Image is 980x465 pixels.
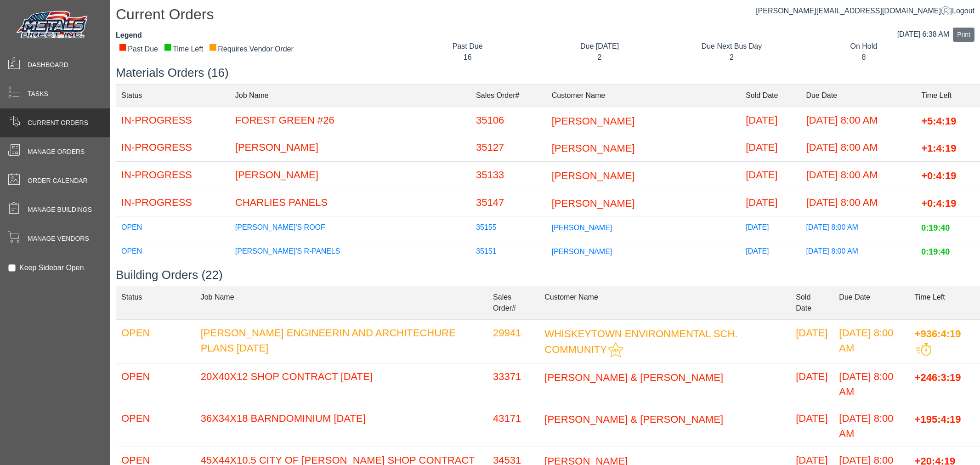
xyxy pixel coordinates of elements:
[195,286,487,319] td: Job Name
[230,134,470,162] td: [PERSON_NAME]
[952,7,974,15] span: Logout
[800,107,916,134] td: [DATE] 8:00 AM
[470,216,546,240] td: 35155
[116,66,980,80] h3: Materials Orders (16)
[804,52,923,63] div: 8
[552,115,635,126] span: [PERSON_NAME]
[552,142,635,154] span: [PERSON_NAME]
[552,170,635,181] span: [PERSON_NAME]
[230,189,470,216] td: CHARLIES PANELS
[790,286,833,319] td: Sold Date
[209,44,217,50] div: ■
[921,223,950,232] span: 0:19:40
[470,264,546,288] td: 35161
[116,240,230,264] td: OPEN
[915,371,961,383] span: +246:3:19
[833,363,909,405] td: [DATE] 8:00 AM
[470,84,546,107] td: Sales Order#
[116,161,230,189] td: IN-PROGRESS
[921,142,956,154] span: +1:4:19
[470,161,546,189] td: 35133
[230,264,470,288] td: DARK GREEN FLAT SHEET
[539,286,790,319] td: Customer Name
[740,264,800,288] td: [DATE]
[470,134,546,162] td: 35127
[164,44,203,55] div: Time Left
[119,44,127,50] div: ■
[119,44,158,55] div: Past Due
[800,216,916,240] td: [DATE] 8:00 AM
[740,107,800,134] td: [DATE]
[800,240,916,264] td: [DATE] 8:00 AM
[790,319,833,363] td: [DATE]
[673,41,791,52] div: Due Next Bus Day
[116,107,230,134] td: IN-PROGRESS
[740,84,800,107] td: Sold Date
[116,134,230,162] td: IN-PROGRESS
[544,413,723,425] span: [PERSON_NAME] & [PERSON_NAME]
[487,319,539,363] td: 29941
[195,363,487,405] td: 20X40X12 SHOP CONTRACT [DATE]
[544,328,737,355] span: WHISKEYTOWN ENVIRONMENTAL SCH. COMMUNITY
[544,371,723,383] span: [PERSON_NAME] & [PERSON_NAME]
[608,342,623,357] img: This customer should be prioritized
[116,286,195,319] td: Status
[921,247,950,256] span: 0:19:40
[470,107,546,134] td: 35106
[28,234,89,244] span: Manage Vendors
[921,170,956,181] span: +0:4:19
[915,413,961,425] span: +195:4:19
[953,28,974,42] button: Print
[790,405,833,447] td: [DATE]
[28,118,88,128] span: Current Orders
[740,189,800,216] td: [DATE]
[116,216,230,240] td: OPEN
[921,197,956,209] span: +0:4:19
[909,286,980,319] td: Time Left
[195,405,487,447] td: 36X34X18 BARNDOMINIUM [DATE]
[164,44,172,50] div: ■
[740,161,800,189] td: [DATE]
[116,264,230,288] td: IN-PROGRESS
[833,319,909,363] td: [DATE] 8:00 AM
[804,41,923,52] div: On Hold
[230,161,470,189] td: [PERSON_NAME]
[790,363,833,405] td: [DATE]
[916,84,980,107] td: Time Left
[800,264,916,288] td: [DATE] 8:00 AM
[28,205,92,215] span: Manage Buildings
[116,189,230,216] td: IN-PROGRESS
[673,52,791,63] div: 2
[116,268,980,282] h3: Building Orders (22)
[14,8,92,42] img: Metals Direct Inc Logo
[740,216,800,240] td: [DATE]
[230,216,470,240] td: [PERSON_NAME]'S ROOF
[28,60,68,70] span: Dashboard
[116,6,980,26] h1: Current Orders
[19,262,84,273] label: Keep Sidebar Open
[897,30,950,38] span: [DATE] 6:38 AM
[552,197,635,209] span: [PERSON_NAME]
[756,7,950,15] a: [PERSON_NAME][EMAIL_ADDRESS][DOMAIN_NAME]
[800,161,916,189] td: [DATE] 8:00 AM
[756,6,974,17] div: |
[116,363,195,405] td: OPEN
[552,224,612,232] span: [PERSON_NAME]
[800,189,916,216] td: [DATE] 8:00 AM
[540,52,658,63] div: 2
[552,248,612,255] span: [PERSON_NAME]
[487,363,539,405] td: 33371
[230,240,470,264] td: [PERSON_NAME]'S R-PANELS
[915,328,961,339] span: +936:4:19
[195,319,487,363] td: [PERSON_NAME] ENGINEERIN AND ARCHITECHURE PLANS [DATE]
[116,31,142,39] strong: Legend
[921,115,956,126] span: +5:4:19
[230,107,470,134] td: FOREST GREEN #26
[800,134,916,162] td: [DATE] 8:00 AM
[209,44,294,55] div: Requires Vendor Order
[833,286,909,319] td: Due Date
[408,41,527,52] div: Past Due
[470,240,546,264] td: 35151
[116,405,195,447] td: OPEN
